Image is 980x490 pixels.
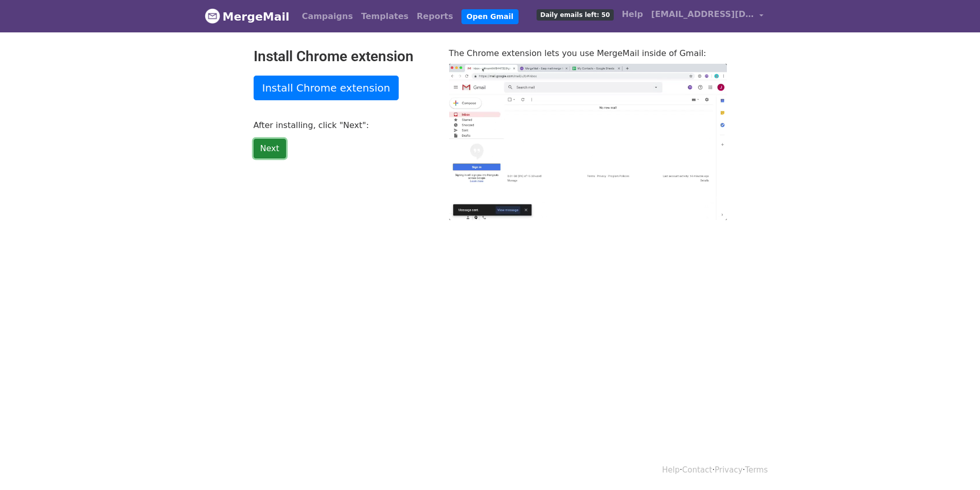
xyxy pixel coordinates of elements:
[745,465,768,475] a: Terms
[357,6,413,27] a: Templates
[682,465,712,475] a: Contact
[254,76,399,100] a: Install Chrome extension
[298,6,357,27] a: Campaigns
[449,48,727,59] p: The Chrome extension lets you use MergeMail inside of Gmail:
[254,139,286,158] a: Next
[254,120,434,131] p: After installing, click "Next":
[205,8,220,24] img: MergeMail logo
[413,6,457,27] a: Reports
[532,4,617,25] a: Daily emails left: 50
[254,48,434,65] h2: Install Chrome extension
[205,6,290,27] a: MergeMail
[662,465,680,475] a: Help
[715,465,742,475] a: Privacy
[929,441,980,490] iframe: Chat Widget
[537,9,613,21] span: Daily emails left: 50
[461,9,519,24] a: Open Gmail
[647,4,768,28] a: [EMAIL_ADDRESS][DOMAIN_NAME]
[618,4,647,25] a: Help
[651,8,754,21] span: [EMAIL_ADDRESS][DOMAIN_NAME]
